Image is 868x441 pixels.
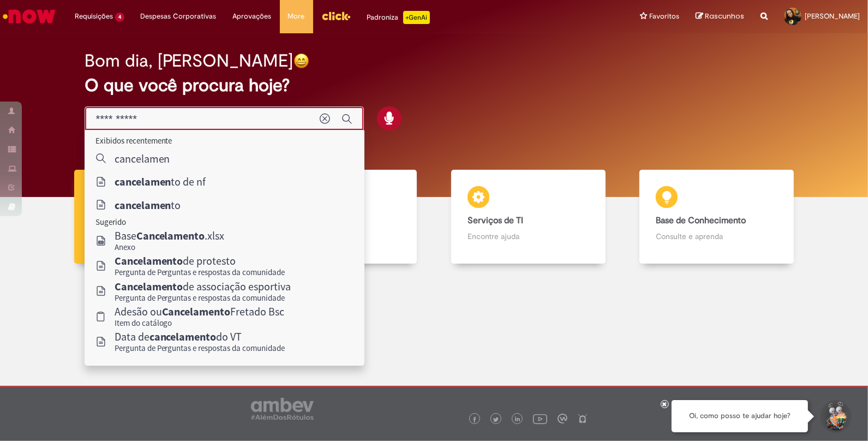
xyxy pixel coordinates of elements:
[533,412,547,426] img: logo_footer_youtube.png
[805,11,860,21] span: [PERSON_NAME]
[656,215,746,226] b: Base de Conhecimento
[493,417,499,422] img: logo_footer_twitter.png
[622,170,811,264] a: Base de Conhecimento Consulte e aprenda
[57,170,246,264] a: Tirar dúvidas Tirar dúvidas com Lupi Assist e Gen Ai
[403,11,430,24] p: +GenAi
[233,11,272,22] span: Aprovações
[288,11,305,22] span: More
[649,11,679,22] span: Favoritos
[515,416,520,423] img: logo_footer_linkedin.png
[705,11,744,21] span: Rascunhos
[656,231,777,242] p: Consulte e aprenda
[321,8,351,24] img: click_logo_yellow_360x200.png
[115,13,124,22] span: 4
[696,11,744,22] a: Rascunhos
[468,215,523,226] b: Serviços de TI
[558,414,567,424] img: logo_footer_workplace.png
[434,170,622,264] a: Serviços de TI Encontre ajuda
[468,231,589,242] p: Encontre ajuda
[1,5,57,27] img: ServiceNow
[85,51,294,70] h2: Bom dia, [PERSON_NAME]
[367,11,430,24] div: Padroniza
[578,414,588,424] img: logo_footer_naosei.png
[75,11,113,22] span: Requisições
[141,11,217,22] span: Despesas Corporativas
[819,400,852,433] button: Iniciar Conversa de Suporte
[294,53,309,69] img: happy-face.png
[672,400,808,432] div: Oi, como posso te ajudar hoje?
[251,398,314,420] img: logo_footer_ambev_rotulo_gray.png
[85,76,784,95] h2: O que você procura hoje?
[472,417,477,422] img: logo_footer_facebook.png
